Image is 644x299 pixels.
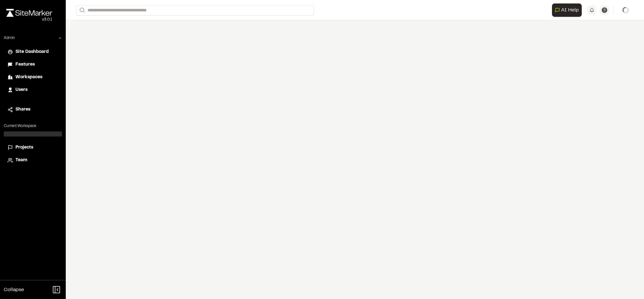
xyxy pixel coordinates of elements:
[552,3,584,17] div: Open AI Assistant
[8,74,58,81] a: Workspaces
[8,157,58,164] a: Team
[6,17,52,22] div: Oh geez...please don't...
[8,48,58,55] a: Site Dashboard
[4,286,24,294] span: Collapse
[15,106,30,113] span: Shares
[6,9,52,17] img: rebrand.png
[76,5,87,16] button: Search
[8,61,58,68] a: Features
[561,6,579,14] span: AI Help
[4,35,15,41] p: Admin
[8,106,58,113] a: Shares
[552,3,582,17] button: Open AI Assistant
[15,157,27,164] span: Team
[4,123,62,129] p: Current Workspace
[8,144,58,151] a: Projects
[15,48,49,55] span: Site Dashboard
[15,144,33,151] span: Projects
[8,86,58,93] a: Users
[15,74,42,81] span: Workspaces
[15,86,28,93] span: Users
[15,61,35,68] span: Features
